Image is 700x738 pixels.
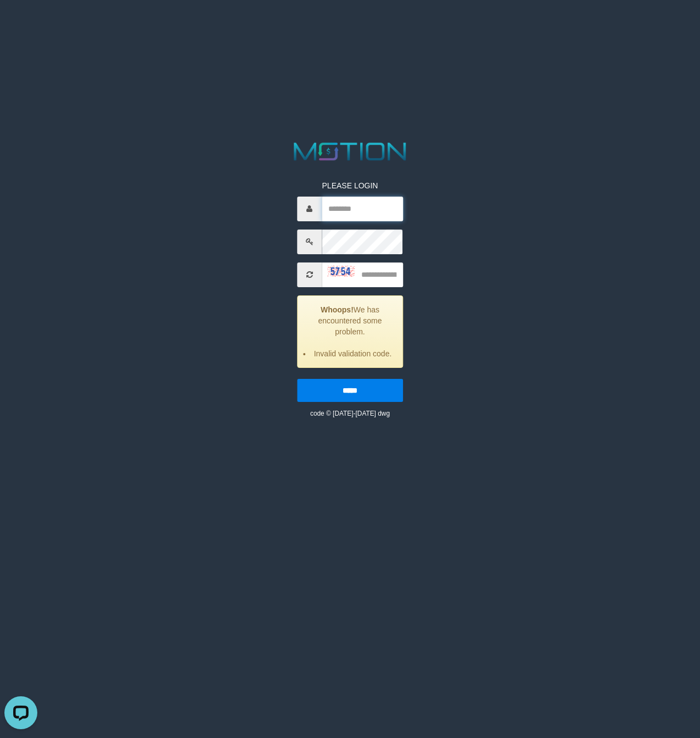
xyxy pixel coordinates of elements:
div: We has encountered some problem. [297,295,403,368]
button: Open LiveChat chat widget [4,4,37,37]
img: MOTION_logo.png [289,139,411,164]
img: captcha [327,266,355,277]
p: PLEASE LOGIN [297,180,403,191]
strong: Whoops! [321,305,354,314]
li: Invalid validation code. [311,348,394,359]
small: code © [DATE]-[DATE] dwg [310,410,390,417]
